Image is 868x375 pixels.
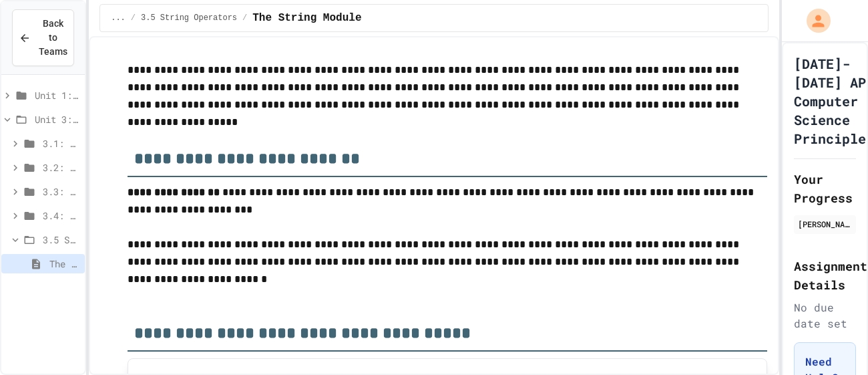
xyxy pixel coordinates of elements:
span: ... [111,13,126,23]
span: 3.3: Variables and Data Types [43,184,79,199]
span: 3.1: What is Code? [43,136,79,150]
div: My Account [793,5,834,36]
span: The String Module [252,10,361,26]
span: Back to Teams [39,17,67,59]
span: 3.5 String Operators [141,13,237,23]
span: / [131,13,136,23]
h2: Your Progress [794,170,856,207]
span: 3.2: Hello, World! [43,160,79,174]
span: 3.5 String Operators [43,233,79,247]
span: 3.4: Mathematical Operators [43,209,79,223]
div: [PERSON_NAME] [798,218,852,230]
span: / [242,13,247,23]
span: Unit 3: Programming with Python [35,112,79,126]
span: The String Module [49,257,79,271]
h2: Assignment Details [794,257,856,294]
button: Back to Teams [12,9,74,66]
iframe: chat widget [812,322,855,362]
span: Unit 1: Intro to Computer Science [35,88,79,102]
iframe: chat widget [757,263,855,320]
